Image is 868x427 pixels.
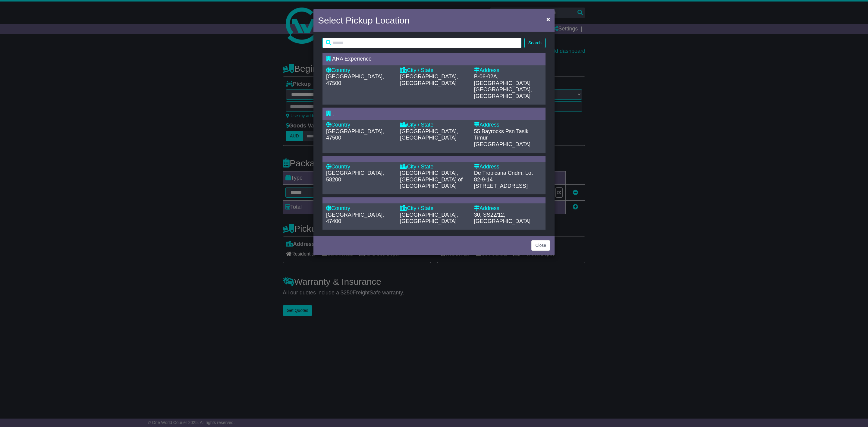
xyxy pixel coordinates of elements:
div: Address [474,67,542,74]
div: City / State [400,122,468,128]
span: [GEOGRAPHIC_DATA], 47400 [326,212,384,224]
span: 30, SS22/12, [GEOGRAPHIC_DATA] [474,212,530,224]
div: Country [326,67,394,74]
div: Address [474,122,542,128]
div: City / State [400,205,468,212]
div: Country [326,122,394,128]
span: [GEOGRAPHIC_DATA], [GEOGRAPHIC_DATA] [400,74,458,86]
span: [GEOGRAPHIC_DATA], [GEOGRAPHIC_DATA] [400,128,458,141]
span: × [546,16,550,23]
span: De Tropicana Cndm, Lot 82-9-14 [474,170,533,183]
span: ARA Experience [332,56,372,62]
div: City / State [400,67,468,74]
h4: Select Pickup Location [318,14,410,27]
span: 55 Bayrocks Psn Tasik Timur [474,128,529,141]
button: Close [531,240,550,251]
span: B-06-02A, [GEOGRAPHIC_DATA] [474,74,530,86]
span: . [332,111,334,117]
div: Country [326,164,394,170]
span: [STREET_ADDRESS] [474,183,528,189]
span: [GEOGRAPHIC_DATA], [GEOGRAPHIC_DATA] of [GEOGRAPHIC_DATA] [400,170,462,189]
span: [GEOGRAPHIC_DATA], [GEOGRAPHIC_DATA] [474,86,532,99]
span: [GEOGRAPHIC_DATA], [GEOGRAPHIC_DATA] [400,212,458,224]
div: City / State [400,164,468,170]
div: Address [474,205,542,212]
div: Address [474,164,542,170]
span: [GEOGRAPHIC_DATA] [474,141,530,147]
span: [GEOGRAPHIC_DATA], 58200 [326,170,384,183]
button: Search [524,38,546,48]
button: Close [543,13,553,25]
span: [GEOGRAPHIC_DATA], 47500 [326,74,384,86]
div: Country [326,205,394,212]
span: [GEOGRAPHIC_DATA], 47500 [326,128,384,141]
